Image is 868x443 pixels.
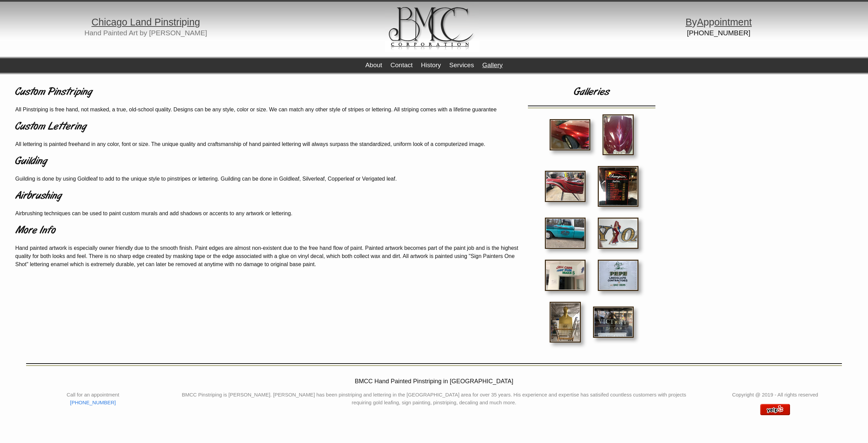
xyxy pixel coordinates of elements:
[10,377,858,386] h2: BMCC Hand Painted Pinstriping in [GEOGRAPHIC_DATA]
[70,400,116,405] a: [PHONE_NUMBER]
[550,119,590,150] img: IMG_1688.JPG
[449,61,474,69] a: Services
[15,188,519,204] a: Airbrushing
[15,140,519,148] p: All lettering is painted freehand in any color, font or size. The unique quality and craftsmanshi...
[598,218,638,249] img: IMG_2550.jpg
[593,307,634,338] img: IMG_2357.jpg
[391,61,413,69] a: Contact
[122,17,181,27] span: o Land Pinstri
[15,223,519,239] h1: More Info
[15,175,519,183] p: Guilding is done by using Goldleaf to add to the unique style to pinstripes or lettering. Guildin...
[181,391,687,406] p: BMCC Pinstriping is [PERSON_NAME]. [PERSON_NAME] has been pinstriping and lettering in the [GEOGR...
[92,17,117,27] span: Chica
[524,84,659,100] h1: Galleries
[15,106,519,114] p: All Pinstriping is free hand, not masked, a true, old-school quality. Designs can be any style, c...
[482,61,502,69] a: Gallery
[545,218,586,249] img: IMG_3465.jpg
[603,114,634,155] img: 29383.JPG
[187,17,195,27] span: in
[714,17,752,27] span: ointment
[545,260,586,291] img: IMG_3795.jpg
[5,19,287,25] h1: g p g
[550,302,581,343] img: IMG_1071.jpg
[686,17,692,27] span: B
[692,391,858,399] p: Copyright @ 2019 - All rights reserved
[421,61,441,69] a: History
[15,119,519,135] a: Custom Lettering
[15,209,519,218] p: Airbrushing techniques can be used to paint custom murals and add shadows or accents to any artwo...
[385,2,479,52] img: logo.gif
[15,84,519,100] a: Custom Pinstriping
[578,19,860,25] h1: y pp
[687,29,750,37] a: [PHONE_NUMBER]
[15,153,519,170] a: Guilding
[365,61,382,69] a: About
[545,171,586,202] img: IMG_2632.jpg
[598,260,638,291] img: IMG_2395.jpg
[15,244,519,269] p: Hand painted artwork is especially owner friendly due to the smooth finish. Paint edges are almos...
[760,404,790,415] img: BMCC Hand Painted Pinstriping
[598,166,638,207] img: IMG_4294.jpg
[5,31,287,36] h2: Hand Painted Art by [PERSON_NAME]
[697,17,703,27] span: A
[10,391,176,399] li: Call for an appointment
